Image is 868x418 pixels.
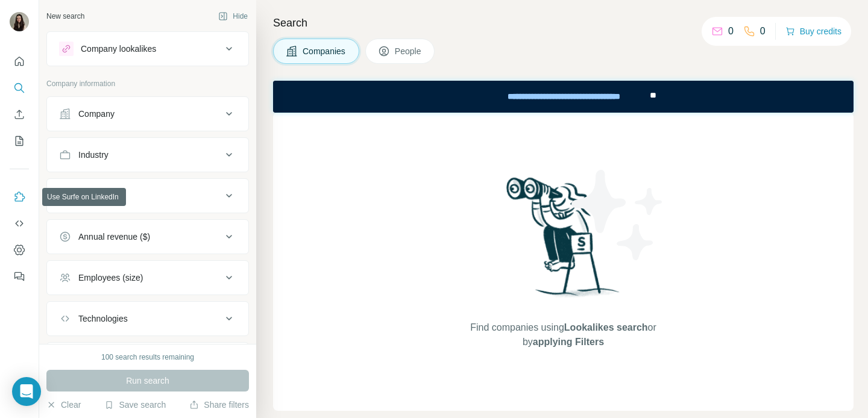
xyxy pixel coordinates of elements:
[10,239,29,261] button: Dashboard
[47,140,248,169] button: Industry
[10,213,29,234] button: Use Surfe API
[273,81,854,113] iframe: Banner
[10,266,29,287] button: Feedback
[10,186,29,208] button: Use Surfe on LinkedIn
[47,263,248,292] button: Employees (size)
[10,104,29,125] button: Enrich CSV
[273,14,854,31] h4: Search
[46,11,84,22] div: New search
[10,130,29,152] button: My lists
[101,352,194,363] div: 100 search results remaining
[785,23,841,40] button: Buy credits
[10,12,29,31] img: Avatar
[467,320,659,349] span: Find companies using or by
[303,45,347,57] span: Companies
[501,174,626,308] img: Surfe Illustration - Woman searching with binoculars
[78,190,122,202] div: HQ location
[12,377,41,406] div: Open Intercom Messenger
[78,313,128,325] div: Technologies
[47,181,248,210] button: HQ location
[78,231,150,243] div: Annual revenue ($)
[395,45,423,57] span: People
[10,77,29,99] button: Search
[189,399,249,411] button: Share filters
[564,161,672,269] img: Surfe Illustration - Stars
[760,24,766,39] p: 0
[78,108,115,120] div: Company
[47,304,248,333] button: Technologies
[728,24,734,39] p: 0
[533,337,604,347] span: applying Filters
[47,99,248,128] button: Company
[10,51,29,72] button: Quick start
[47,34,248,63] button: Company lookalikes
[47,222,248,251] button: Annual revenue ($)
[46,78,249,89] p: Company information
[81,43,156,55] div: Company lookalikes
[78,149,108,161] div: Industry
[210,7,256,25] button: Hide
[564,322,648,332] span: Lookalikes search
[46,399,81,411] button: Clear
[104,399,166,411] button: Save search
[78,272,143,284] div: Employees (size)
